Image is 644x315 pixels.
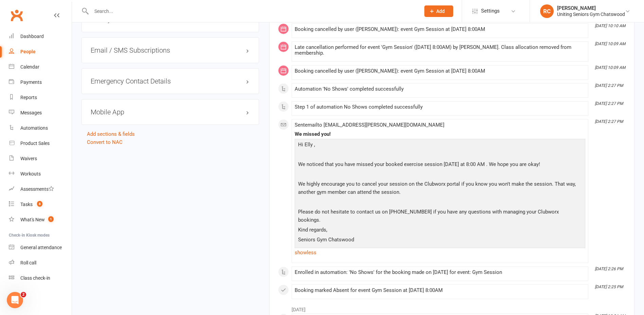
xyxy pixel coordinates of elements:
div: Tasks [20,202,33,207]
i: [DATE] 2:27 PM [595,101,623,106]
p: Hi Elly , [296,141,584,150]
a: People [9,44,72,59]
a: Convert to NAC [87,139,123,145]
p: We highly encourage you to cancel your session on the Clubworx portal if you know you won't make ... [296,180,584,198]
div: Enrolled in automation: 'No Shows' for the booking made on [DATE] for event: Gym Session [295,270,585,275]
a: show less [295,248,585,257]
div: Automations [20,125,48,131]
a: What's New1 [9,212,72,227]
i: [DATE] 2:25 PM [595,284,623,289]
a: Messages [9,105,72,121]
i: [DATE] 10:09 AM [595,41,625,46]
a: Assessments [9,182,72,197]
div: RC [540,4,554,18]
a: General attendance kiosk mode [9,240,72,255]
div: We missed you! [295,131,585,137]
i: [DATE] 10:09 AM [595,65,625,70]
i: [DATE] 2:27 PM [595,83,623,88]
a: Payments [9,75,72,90]
div: Dashboard [20,34,44,39]
a: Calendar [9,59,72,75]
div: People [20,49,36,54]
div: Booking cancelled by user ([PERSON_NAME]): event Gym Session at [DATE] 8:00AM [295,68,585,74]
div: What's New [20,217,45,222]
div: Step 1 of automation No Shows completed successfully [295,104,585,110]
a: Add sections & fields [87,131,135,137]
div: Roll call [20,260,36,265]
i: [DATE] 2:26 PM [595,266,623,271]
button: Add [424,5,453,17]
a: Product Sales [9,136,72,151]
div: Payments [20,79,42,85]
div: Waivers [20,156,37,161]
span: Settings [481,3,500,19]
div: Booking cancelled by user ([PERSON_NAME]): event Gym Session at [DATE] 8:00AM [295,26,585,32]
div: Workouts [20,171,41,177]
a: Reports [9,90,72,105]
div: Booking marked Absent for event Gym Session at [DATE] 8:00AM [295,288,585,293]
div: Automation 'No Shows' completed successfully [295,86,585,92]
a: Dashboard [9,29,72,44]
h3: Mobile App [91,108,250,116]
span: 2 [21,292,26,297]
div: Messages [20,110,42,115]
input: Search... [89,6,416,16]
span: 1 [48,216,54,222]
span: Sent email to [EMAIL_ADDRESS][PERSON_NAME][DOMAIN_NAME] [295,122,444,128]
a: Roll call [9,255,72,271]
div: [PERSON_NAME] [557,5,625,11]
div: Product Sales [20,141,50,146]
a: Waivers [9,151,72,166]
p: Please do not hesitate to contact us on [PHONE_NUMBER] if you have any questions with managing yo... [296,208,584,226]
div: Calendar [20,64,39,70]
a: Class kiosk mode [9,271,72,286]
h3: Emergency Contact Details [91,77,250,85]
div: Uniting Seniors Gym Chatswood [557,11,625,17]
iframe: Intercom live chat [7,292,23,308]
li: [DATE] [278,302,626,313]
h3: Email / SMS Subscriptions [91,47,250,54]
a: Automations [9,121,72,136]
a: Clubworx [8,7,25,24]
p: Kind regards, [296,226,584,236]
p: Seniors Gym Chatswood [296,236,584,245]
div: Assessments [20,186,54,192]
i: [DATE] 10:10 AM [595,23,625,28]
div: Class check-in [20,275,50,281]
div: General attendance [20,245,62,250]
div: Late cancellation performed for event 'Gym Session' ([DATE] 8:00AM) by [PERSON_NAME]. Class alloc... [295,44,585,56]
a: Workouts [9,166,72,182]
a: Tasks 8 [9,197,72,212]
span: Add [436,8,445,14]
p: We noticed that you have missed your booked exercise session [DATE] at 8:00 AM . We hope you are ... [296,160,584,170]
span: 8 [37,201,42,207]
i: [DATE] 2:27 PM [595,119,623,124]
div: Reports [20,95,37,100]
